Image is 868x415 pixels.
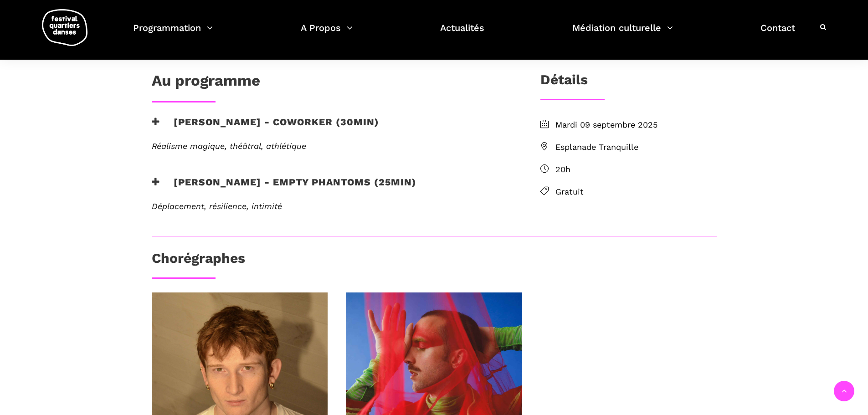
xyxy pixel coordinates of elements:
a: Programmation [133,20,213,47]
em: Déplacement, résilience, intimité [152,201,282,211]
span: Esplanade Tranquille [555,141,717,154]
span: 20h [555,163,717,176]
span: Gratuit [555,185,717,199]
h3: Détails [540,72,588,94]
h1: Au programme [152,72,260,94]
a: Médiation culturelle [572,20,673,47]
h3: [PERSON_NAME] - coworker (30min) [152,116,379,139]
span: Mardi 09 septembre 2025 [555,118,717,132]
a: A Propos [301,20,353,47]
h3: Chorégraphes [152,250,245,273]
a: Actualités [440,20,484,47]
img: logo-fqd-med [42,9,87,46]
em: Réalisme magique, théâtral, athlétique [152,141,306,151]
a: Contact [760,20,795,47]
h3: [PERSON_NAME] - Empty phantoms (25min) [152,176,416,199]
